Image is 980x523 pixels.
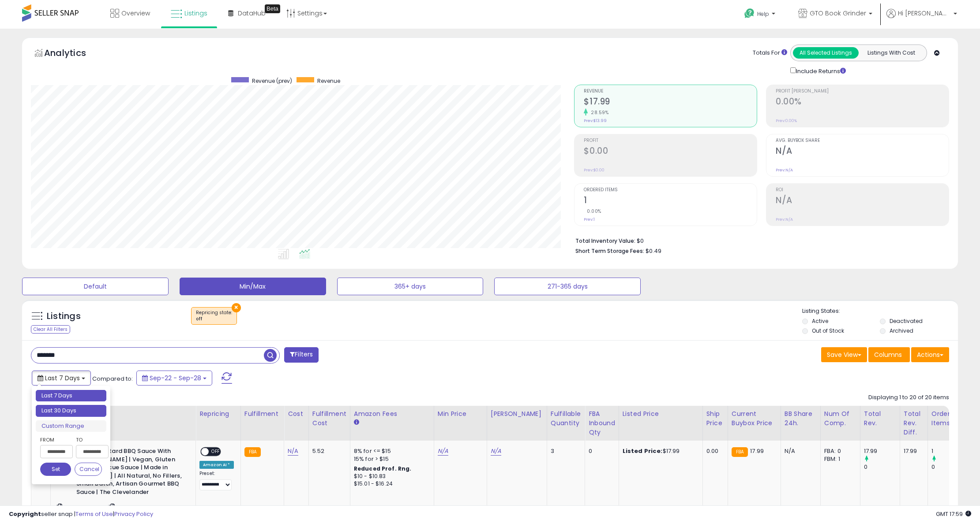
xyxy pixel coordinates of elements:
[31,325,70,334] div: Clear All Filters
[438,409,483,419] div: Min Price
[354,419,359,427] small: Amazon Fees.
[76,447,184,498] b: Maple Mustard BBQ Sauce With [PERSON_NAME] | Vegan, Gluten Free Barbecue Sauce | Made in [US_STAT...
[244,409,280,419] div: Fulfillment
[75,463,102,476] button: Cancel
[810,9,866,18] span: GTO Book Grinder
[32,371,91,386] button: Last 7 Days
[575,235,942,245] li: $0
[354,480,427,488] div: $15.01 - $16.24
[646,247,661,255] span: $0.49
[44,47,103,61] h5: Analytics
[199,409,237,419] div: Repricing
[821,347,867,362] button: Save View
[584,146,757,158] h2: $0.00
[114,510,153,518] a: Privacy Policy
[575,237,635,245] b: Total Inventory Value:
[584,217,595,222] small: Prev: 1
[354,465,412,472] b: Reduced Prof. Rng.
[706,409,724,428] div: Ship Price
[40,435,71,444] label: From
[812,327,844,334] label: Out of Stock
[732,447,748,457] small: FBA
[776,167,793,173] small: Prev: N/A
[150,374,201,382] span: Sep-22 - Sep-28
[793,47,859,59] button: All Selected Listings
[136,371,212,386] button: Sep-22 - Sep-28
[54,409,192,419] div: Title
[931,447,967,455] div: 1
[337,278,484,295] button: 365+ days
[36,390,106,402] li: Last 7 Days
[354,447,427,455] div: 8% for <= $15
[491,447,501,456] a: N/A
[904,447,921,455] div: 17.99
[45,374,80,382] span: Last 7 Days
[232,303,241,312] button: ×
[121,9,150,18] span: Overview
[354,473,427,480] div: $10 - $10.83
[874,350,902,359] span: Columns
[886,9,957,29] a: Hi [PERSON_NAME]
[265,4,280,13] div: Tooltip anchor
[184,9,207,18] span: Listings
[9,510,153,519] div: seller snap | |
[776,195,949,207] h2: N/A
[288,447,298,456] a: N/A
[199,461,234,469] div: Amazon AI *
[75,510,113,518] a: Terms of Use
[864,463,900,471] div: 0
[785,447,814,455] div: N/A
[9,510,41,518] strong: Copyright
[584,167,605,173] small: Prev: $0.00
[776,188,949,193] span: ROI
[785,409,817,428] div: BB Share 24h.
[588,109,608,116] small: 28.59%
[824,455,853,463] div: FBM: 1
[209,448,223,456] span: OFF
[584,118,607,123] small: Prev: $13.99
[288,409,305,419] div: Cost
[753,49,787,57] div: Totals For
[802,307,958,315] p: Listing States:
[75,504,106,511] a: B0CSXQTM44
[744,8,755,19] i: Get Help
[776,138,949,143] span: Avg. Buybox Share
[354,455,427,463] div: 15% for > $15
[750,447,764,455] span: 17.99
[812,317,828,325] label: Active
[180,278,326,295] button: Min/Max
[491,409,543,419] div: [PERSON_NAME]
[584,208,601,215] small: 0.00%
[438,447,448,456] a: N/A
[776,146,949,158] h2: N/A
[623,447,663,455] b: Listed Price:
[312,447,343,455] div: 5.52
[589,447,612,455] div: 0
[92,375,133,383] span: Compared to:
[312,409,346,428] div: Fulfillment Cost
[757,10,769,18] span: Help
[931,409,964,428] div: Ordered Items
[904,409,924,437] div: Total Rev. Diff.
[494,278,641,295] button: 271-365 days
[22,278,169,295] button: Default
[317,77,340,85] span: Revenue
[732,409,777,428] div: Current Buybox Price
[196,309,232,323] span: Repricing state :
[824,409,856,428] div: Num of Comp.
[868,347,910,362] button: Columns
[36,420,106,432] li: Custom Range
[776,217,793,222] small: Prev: N/A
[890,327,913,334] label: Archived
[858,47,924,59] button: Listings With Cost
[623,447,696,455] div: $17.99
[47,310,81,323] h5: Listings
[354,409,430,419] div: Amazon Fees
[36,405,106,417] li: Last 30 Days
[584,188,757,193] span: Ordered Items
[199,471,234,490] div: Preset:
[238,9,266,18] span: DataHub
[196,316,232,322] div: off
[284,347,319,363] button: Filters
[252,77,292,85] span: Revenue (prev)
